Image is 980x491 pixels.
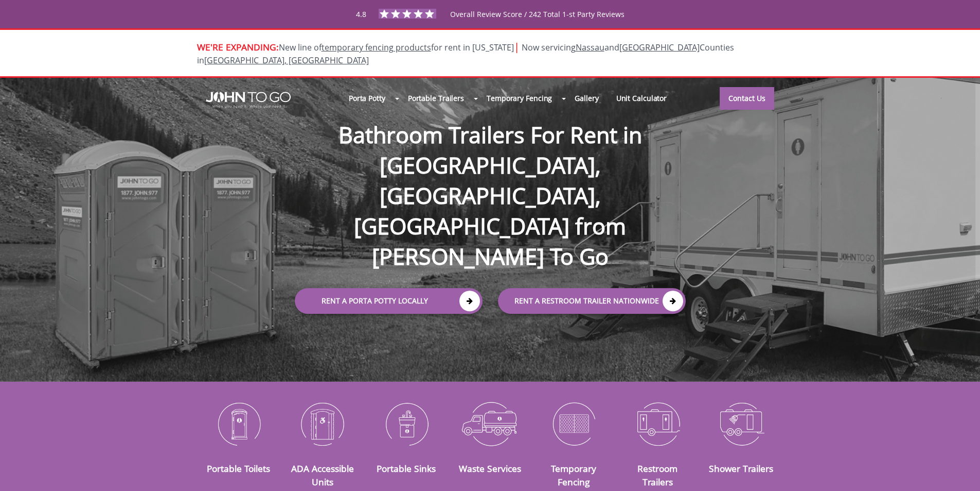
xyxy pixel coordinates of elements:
[377,462,436,475] a: Portable Sinks
[197,42,734,66] span: Now servicing and Counties in
[566,87,607,109] a: Gallery
[576,42,604,53] a: Nassau
[291,462,354,488] a: ADA Accessible Units
[450,9,625,40] span: Overall Review Score / 242 Total 1-st Party Reviews
[284,87,696,272] h1: Bathroom Trailers For Rent in [GEOGRAPHIC_DATA], [GEOGRAPHIC_DATA], [GEOGRAPHIC_DATA] from [PERSO...
[551,462,596,488] a: Temporary Fencing
[295,289,483,314] a: Rent a Porta Potty Locally
[720,87,774,110] a: Contact Us
[372,397,440,450] img: Portable-Sinks-icon_N.png
[709,462,773,475] a: Shower Trailers
[498,289,686,314] a: rent a RESTROOM TRAILER Nationwide
[340,87,394,109] a: Porta Potty
[197,42,734,66] span: New line of for rent in [US_STATE]
[356,9,366,19] span: 4.8
[608,87,676,109] a: Unit Calculator
[623,397,692,450] img: Restroom-Trailers-icon_N.png
[939,450,980,491] button: Live Chat
[707,397,776,450] img: Shower-Trailers-icon_N.png
[399,87,473,109] a: Portable Trailers
[540,397,608,450] img: Temporary-Fencing-cion_N.png
[322,42,431,53] a: temporary fencing products
[197,41,279,53] span: WE'RE EXPANDING:
[288,397,357,450] img: ADA-Accessible-Units-icon_N.png
[459,462,521,475] a: Waste Services
[456,397,524,450] img: Waste-Services-icon_N.png
[207,462,270,475] a: Portable Toilets
[205,397,273,450] img: Portable-Toilets-icon_N.png
[478,87,561,109] a: Temporary Fencing
[206,92,291,108] img: JOHN to go
[514,40,520,54] span: |
[637,462,678,488] a: Restroom Trailers
[204,55,369,66] a: [GEOGRAPHIC_DATA], [GEOGRAPHIC_DATA]
[619,42,700,53] a: [GEOGRAPHIC_DATA]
